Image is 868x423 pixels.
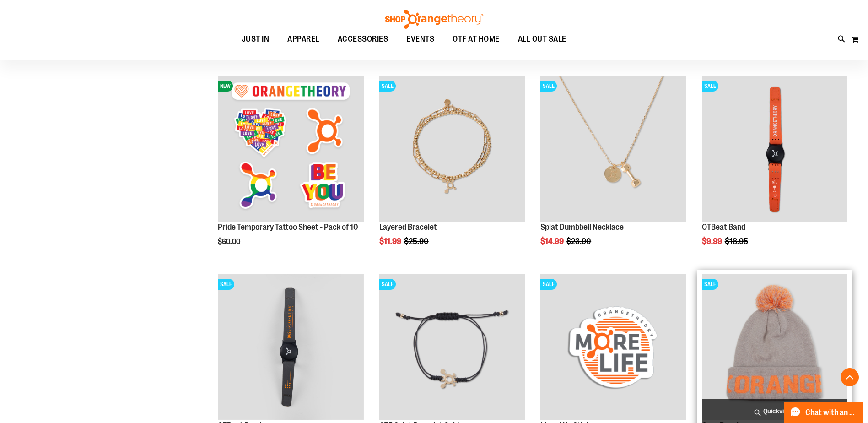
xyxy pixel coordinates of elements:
a: Product image for More Life StickerSALE [540,274,686,421]
span: $23.90 [566,237,593,246]
img: Product image for More Life Sticker [540,274,686,420]
span: SALE [540,81,557,92]
div: product [536,71,690,269]
img: Pride Temporary Tattoo Sheet - Pack of 10 [218,76,363,222]
span: Chat with an Expert [805,408,857,417]
span: EVENTS [406,29,434,49]
span: SALE [218,279,234,290]
span: JUST IN [242,29,270,49]
a: Layered Bracelet [379,222,437,232]
img: Main view of OTF Cozy Scarf Grey [702,274,847,420]
span: $18.95 [725,237,749,246]
a: OTBeat BandSALE [702,76,847,223]
img: Product image for Splat Bracelet Gold [379,274,525,420]
span: $60.00 [218,238,242,246]
img: OTBeat Band [218,274,363,420]
span: NEW [218,81,233,92]
span: ACCESSORIES [338,29,388,49]
span: APPAREL [287,29,319,49]
div: product [213,71,368,269]
span: SALE [702,279,718,290]
span: OTF AT HOME [453,29,500,49]
div: product [375,71,529,269]
a: Product image for Splat Bracelet GoldSALE [379,274,525,421]
div: product [697,71,852,269]
a: Front facing view of plus Necklace - GoldSALE [540,76,686,223]
span: ALL OUT SALE [518,29,566,49]
img: Shop Orangetheory [384,10,485,29]
button: Chat with an Expert [784,402,863,423]
img: OTBeat Band [702,76,847,222]
span: $11.99 [379,237,403,246]
a: Splat Dumbbell Necklace [540,222,624,232]
a: Layered BraceletSALE [379,76,525,223]
a: Pride Temporary Tattoo Sheet - Pack of 10NEW [218,76,363,223]
span: $25.90 [404,237,430,246]
span: SALE [379,279,396,290]
span: $9.99 [702,237,723,246]
a: OTBeat BandSALE [218,274,363,421]
span: SALE [379,81,396,92]
span: SALE [540,279,557,290]
a: OTBeat Band [702,222,745,232]
img: Layered Bracelet [379,76,525,222]
img: Front facing view of plus Necklace - Gold [540,76,686,222]
button: Back To Top [841,368,859,386]
span: SALE [702,81,718,92]
a: Main view of OTF Cozy Scarf GreySALE [702,274,847,421]
span: $14.99 [540,237,565,246]
a: Pride Temporary Tattoo Sheet - Pack of 10 [218,222,358,232]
